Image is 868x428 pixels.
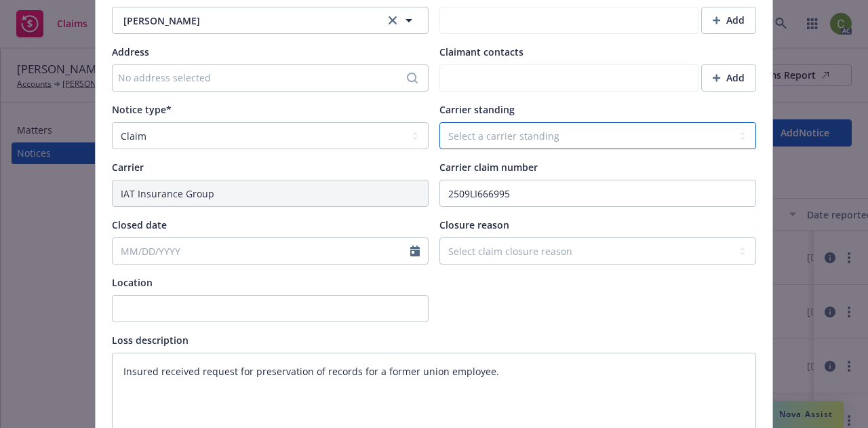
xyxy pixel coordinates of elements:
[112,161,144,174] span: Carrier
[713,65,745,91] div: Add
[439,45,524,58] span: Claimant contacts
[112,276,153,289] span: Location
[112,64,429,92] button: No address selected
[701,7,756,34] button: Add
[118,71,409,85] div: No address selected
[112,334,189,347] span: Loss description
[410,246,420,256] svg: Calendar
[713,7,745,33] div: Add
[112,103,172,116] span: Notice type*
[439,161,538,174] span: Carrier claim number
[384,12,401,28] a: clear selection
[113,238,410,264] input: MM/DD/YYYY
[123,14,373,28] span: [PERSON_NAME]
[439,218,509,231] span: Closure reason
[112,218,167,231] span: Closed date
[407,73,418,83] svg: Search
[701,64,756,92] button: Add
[439,103,515,116] span: Carrier standing
[112,7,429,34] button: [PERSON_NAME]clear selection
[112,45,149,58] span: Address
